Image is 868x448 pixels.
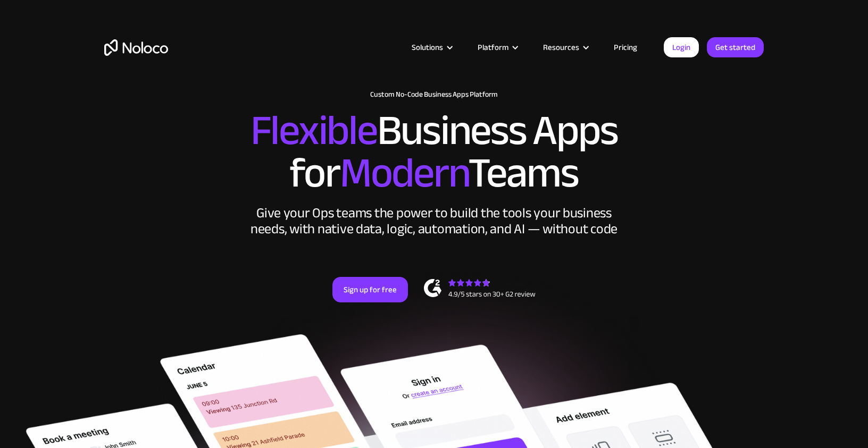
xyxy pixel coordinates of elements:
div: Platform [464,40,530,54]
div: Resources [530,40,600,54]
div: Give your Ops teams the power to build the tools your business needs, with native data, logic, au... [248,205,620,237]
a: home [104,39,168,56]
a: Login [664,37,699,57]
div: Solutions [412,40,443,54]
a: Sign up for free [332,277,408,302]
a: Get started [707,37,764,57]
div: Resources [543,40,579,54]
div: Platform [478,40,508,54]
div: Solutions [398,40,464,54]
span: Modern [340,133,468,213]
span: Flexible [251,91,377,170]
h2: Business Apps for Teams [104,109,764,195]
a: Pricing [600,40,650,54]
